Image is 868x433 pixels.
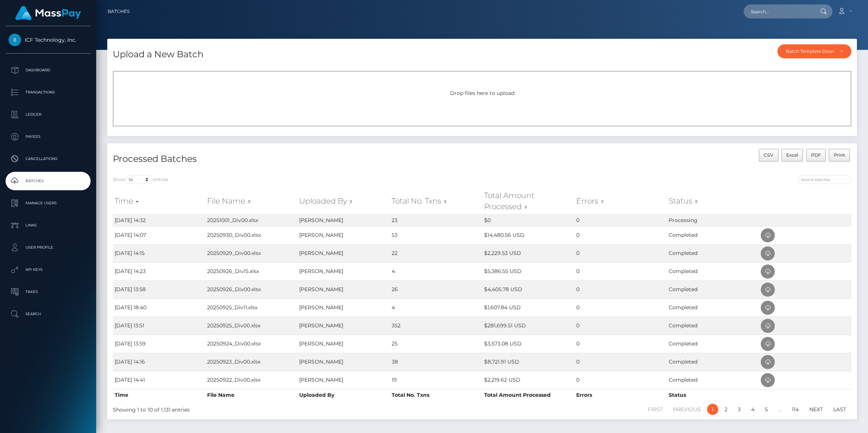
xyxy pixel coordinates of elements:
td: [PERSON_NAME] [297,262,390,280]
a: Ledger [6,105,91,124]
a: Payees [6,127,91,146]
a: Search [6,305,91,323]
td: Completed [667,317,759,335]
td: 0 [574,226,667,244]
td: 22 [390,244,482,262]
button: Batch Template Download [777,44,851,58]
td: [PERSON_NAME] [297,280,390,299]
a: API Keys [6,260,91,279]
td: [PERSON_NAME] [297,226,390,244]
a: 1 [707,404,718,415]
p: Cancellations [9,153,88,164]
p: Search [9,308,88,320]
td: Completed [667,371,759,389]
input: Search batches [798,175,851,184]
td: 20250926_Div15.xlsx [205,262,298,280]
td: 0 [574,280,667,299]
td: $4,405.78 USD [482,280,575,299]
p: Dashboard [9,65,88,76]
td: Completed [667,280,759,299]
td: $1,607.84 USD [482,299,575,317]
th: Total Amount Processed: activate to sort column ascending [482,188,575,214]
p: Links [9,220,88,231]
td: [DATE] 14:07 [113,226,205,244]
td: [DATE] 13:51 [113,317,205,335]
a: Taxes [6,283,91,301]
th: File Name: activate to sort column ascending [205,188,298,214]
td: Processing [667,214,759,226]
a: Batches [108,4,129,19]
p: User Profile [9,242,88,253]
p: Manage Users [9,198,88,209]
a: 5 [761,404,772,415]
td: [PERSON_NAME] [297,244,390,262]
td: 0 [574,371,667,389]
td: $8,721.91 USD [482,353,575,371]
select: Showentries [125,175,153,184]
div: Batch Template Download [786,48,834,54]
img: MassPay Logo [15,6,81,20]
span: CSV [764,152,773,158]
a: 2 [720,404,732,415]
td: Completed [667,299,759,317]
td: 0 [574,317,667,335]
a: User Profile [6,238,91,257]
td: 0 [574,299,667,317]
button: Excel [781,149,803,161]
td: [DATE] 13:59 [113,335,205,353]
td: $14,480.56 USD [482,226,575,244]
button: CSV [759,149,779,161]
span: PDF [811,152,821,158]
td: 20250925_Div11.xlsx [205,299,298,317]
th: Total Amount Processed [482,389,575,401]
td: $5,386.55 USD [482,262,575,280]
th: Status: activate to sort column ascending [667,188,759,214]
td: 38 [390,353,482,371]
th: Time: activate to sort column ascending [113,188,205,214]
td: $2,229.53 USD [482,244,575,262]
td: 25 [390,335,482,353]
a: Cancellations [6,150,91,168]
th: Total No. Txns [390,389,482,401]
td: Completed [667,262,759,280]
td: [DATE] 14:16 [113,353,205,371]
span: Print [834,152,845,158]
td: 4 [390,299,482,317]
td: [PERSON_NAME] [297,335,390,353]
td: Completed [667,244,759,262]
a: Dashboard [6,61,91,79]
td: $3,573.08 USD [482,335,575,353]
td: 0 [574,214,667,226]
p: Payees [9,131,88,142]
td: 352 [390,317,482,335]
td: Completed [667,335,759,353]
img: ICF Technology, Inc. [9,34,21,46]
td: 26 [390,280,482,299]
td: [DATE] 14:23 [113,262,205,280]
th: Uploaded By: activate to sort column ascending [297,188,390,214]
td: [PERSON_NAME] [297,371,390,389]
label: Show entries [113,175,168,184]
p: Batches [9,175,88,187]
td: $0 [482,214,575,226]
td: 4 [390,262,482,280]
td: [PERSON_NAME] [297,299,390,317]
th: Errors [574,389,667,401]
a: Batches [6,172,91,190]
td: 53 [390,226,482,244]
td: 19 [390,371,482,389]
td: [PERSON_NAME] [297,214,390,226]
p: Transactions [9,87,88,98]
a: Next [805,404,827,415]
td: [DATE] 13:58 [113,280,205,299]
th: File Name [205,389,298,401]
td: [DATE] 18:40 [113,299,205,317]
td: [DATE] 14:41 [113,371,205,389]
td: 20250929_Div00.xlsx [205,244,298,262]
td: 20250922_Div00.xlsx [205,371,298,389]
td: Completed [667,226,759,244]
p: Ledger [9,109,88,120]
th: Uploaded By [297,389,390,401]
a: Transactions [6,83,91,102]
td: 0 [574,335,667,353]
